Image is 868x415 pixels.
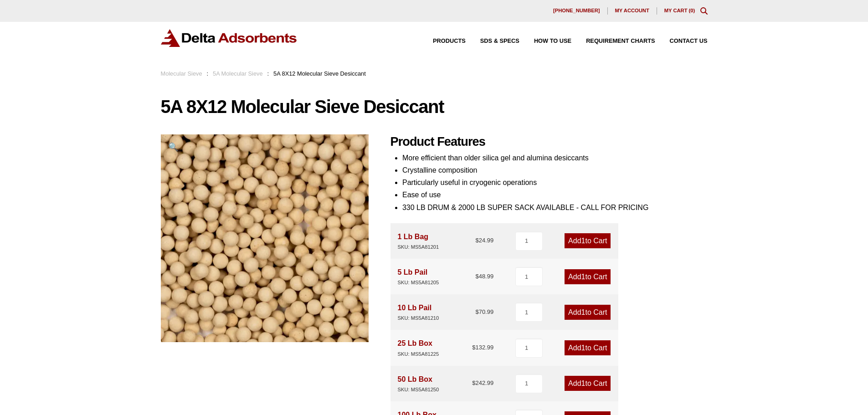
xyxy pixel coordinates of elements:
span: Requirement Charts [586,38,655,44]
li: 330 LB DRUM & 2000 LB SUPER SACK AVAILABLE - CALL FOR PRICING [402,201,708,214]
a: Add1to Cart [565,233,611,248]
a: Add1to Cart [565,340,611,355]
div: 5 Lb Pail [398,266,439,287]
bdi: 48.99 [475,273,493,280]
span: [PHONE_NUMBER] [553,8,600,13]
bdi: 70.99 [475,308,493,315]
span: My account [615,8,649,13]
bdi: 24.99 [475,237,493,244]
li: More efficient than older silica gel and alumina desiccants [402,152,708,164]
h2: Product Features [390,134,708,149]
a: Products [418,38,466,44]
span: : [267,70,269,77]
div: SKU: MS5A81225 [398,350,439,359]
div: 50 Lb Box [398,373,439,394]
li: Particularly useful in cryogenic operations [402,176,708,189]
span: : [207,70,209,77]
div: 1 Lb Bag [398,231,439,251]
a: 5A Molecular Sieve [213,70,263,77]
span: $ [472,344,475,351]
span: $ [475,308,478,315]
bdi: 242.99 [472,379,493,386]
li: Crystalline composition [402,164,708,176]
span: Contact Us [670,38,708,44]
span: 5A 8X12 Molecular Sieve Desiccant [273,70,366,77]
span: How to Use [534,38,571,44]
a: SDS & SPECS [466,38,519,44]
li: Ease of use [402,189,708,201]
span: 0 [690,8,693,13]
span: 1 [581,273,586,281]
a: Requirement Charts [571,38,655,44]
a: Molecular Sieve [161,70,202,77]
div: SKU: MS5A81201 [398,243,439,251]
div: 25 Lb Box [398,337,439,358]
span: 1 [581,379,586,387]
a: Add1to Cart [565,376,611,391]
a: How to Use [519,38,571,44]
a: [PHONE_NUMBER] [546,7,608,15]
div: Toggle Modal Content [700,7,708,15]
a: Contact Us [655,38,708,44]
span: 1 [581,237,586,245]
h1: 5A 8X12 Molecular Sieve Desiccant [161,97,708,116]
div: SKU: MS5A81210 [398,314,439,323]
img: Delta Adsorbents [161,29,298,47]
span: Products [433,38,466,44]
span: $ [475,273,478,280]
div: SKU: MS5A81250 [398,385,439,394]
a: View full-screen image gallery [161,134,186,159]
span: 1 [581,308,586,316]
a: Add1to Cart [565,269,611,284]
a: Add1to Cart [565,305,611,320]
div: SKU: MS5A81205 [398,278,439,287]
span: SDS & SPECS [480,38,519,44]
a: My account [608,7,657,15]
span: $ [472,379,475,386]
bdi: 132.99 [472,344,493,351]
span: $ [475,237,478,244]
span: 1 [581,344,586,352]
div: 10 Lb Pail [398,302,439,323]
a: My Cart (0) [664,8,695,13]
span: 🔍 [168,142,179,152]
